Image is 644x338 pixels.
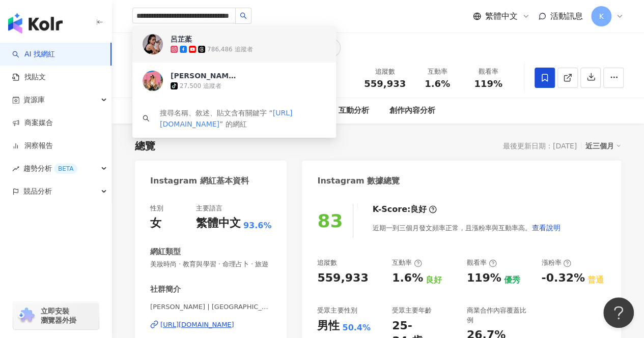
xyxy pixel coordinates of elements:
a: 商案媒合 [12,118,53,128]
div: 性別 [150,204,163,213]
a: 洞察報告 [12,141,53,151]
div: 6,010 [258,41,278,55]
button: 12.2萬 [292,38,341,57]
div: Instagram 網紅基本資料 [150,175,249,187]
div: 女 [150,216,161,231]
span: 查看說明 [531,224,560,232]
div: 89.3萬 [204,41,227,55]
div: 相似網紅 [288,105,318,117]
div: K-Score : [372,204,437,215]
div: 男性 [317,318,340,334]
div: 漲粉率 [541,258,571,267]
img: logo [8,13,63,34]
a: chrome extension立即安裝 瀏覽器外掛 [13,302,99,329]
span: 559,933 [364,78,406,89]
span: [PERSON_NAME], 普普 [171,81,243,89]
div: 最後更新日期：[DATE] [503,142,577,150]
span: search [240,12,247,19]
div: 互動率 [418,67,457,77]
div: 良好 [410,204,427,215]
div: 互動分析 [339,105,369,117]
div: 559,933 [317,270,368,286]
span: 資源庫 [23,88,45,111]
button: 56萬 [132,38,181,57]
div: 追蹤數 [317,258,337,267]
div: 優秀 [504,274,520,286]
div: Instagram 數據總覽 [317,175,400,187]
div: 觀看率 [467,258,497,267]
div: 總覽 [143,105,158,117]
div: 合作與價值 [229,105,267,117]
span: 119% [474,79,502,89]
div: 12.2萬 [310,41,332,55]
div: [PERSON_NAME] [171,65,256,77]
div: 受眾分析 [178,105,209,117]
div: 社群簡介 [150,284,181,295]
div: 近三個月 [585,139,621,152]
div: 56萬 [155,41,173,55]
div: [URL][DOMAIN_NAME] [160,320,234,329]
a: searchAI 找網紅 [12,49,55,59]
div: 良好 [426,274,442,286]
span: 美妝時尚 · 教育與學習 · 命理占卜 · 旅遊 [150,260,271,269]
span: 活動訊息 [550,11,583,21]
div: 創作內容分析 [389,105,435,117]
div: 83 [317,210,343,231]
div: BETA [54,164,77,174]
div: 追蹤數 [364,67,406,77]
div: 1.6% [392,270,423,286]
div: 總覽 [135,139,155,153]
div: 近期一到三個月發文頻率正常，且漲粉率與互動率高。 [372,218,561,238]
div: 119% [467,270,501,286]
span: K [599,11,603,22]
button: 查看說明 [531,218,561,238]
div: 主要語言 [196,204,222,213]
span: 繁體中文 [485,11,518,22]
div: -0.32% [541,270,584,286]
div: 繁體中文 [196,216,241,231]
div: 受眾主要年齡 [392,306,432,315]
div: 觀看率 [469,67,508,77]
div: 商業合作內容覆蓋比例 [467,306,531,324]
img: chrome extension [16,308,36,324]
span: [PERSON_NAME] | [GEOGRAPHIC_DATA] [150,302,271,312]
iframe: Help Scout Beacon - Open [603,297,634,328]
div: 50.4% [342,322,371,333]
span: 立即安裝 瀏覽器外掛 [41,306,76,325]
a: [URL][DOMAIN_NAME] [150,320,271,329]
button: 6,010 [240,38,287,57]
a: 找貼文 [12,72,46,82]
span: 競品分析 [23,180,52,203]
div: 受眾主要性別 [317,306,357,315]
span: 趨勢分析 [23,157,77,180]
div: 普通 [587,274,604,286]
span: rise [12,165,19,172]
button: 89.3萬 [186,38,235,57]
div: 網紅類型 [150,247,181,257]
span: 1.6% [425,79,450,89]
img: KOL Avatar [132,63,163,93]
span: 93.6% [243,220,272,231]
div: 互動率 [392,258,422,267]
